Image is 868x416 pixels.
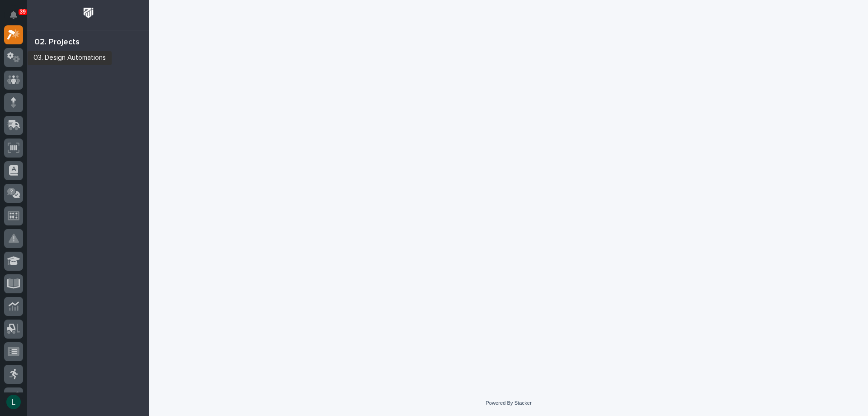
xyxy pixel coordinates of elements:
p: 39 [20,9,26,15]
div: 02. Projects [34,38,80,48]
button: users-avatar [4,392,23,411]
div: Notifications39 [11,11,23,25]
button: Notifications [4,5,23,24]
img: Workspace Logo [80,5,97,21]
a: Powered By Stacker [486,400,531,406]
